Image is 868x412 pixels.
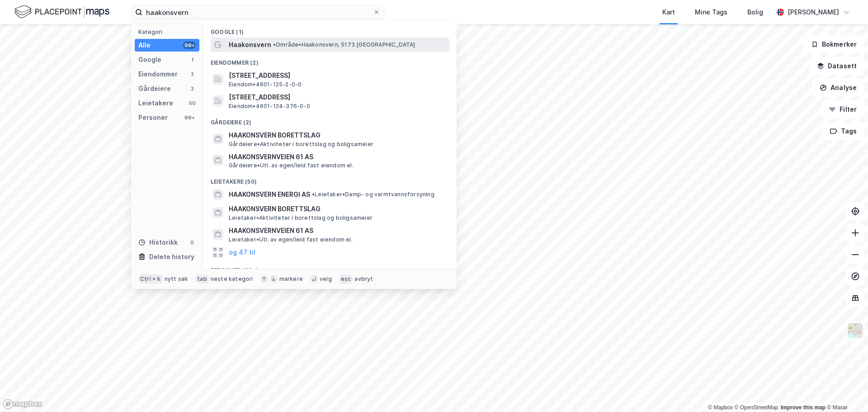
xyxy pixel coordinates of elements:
[312,191,315,198] span: •
[183,42,196,49] div: 99+
[138,275,163,284] div: Ctrl + k
[788,7,839,18] div: [PERSON_NAME]
[138,40,151,51] div: Alle
[195,275,209,284] div: tab
[809,57,864,75] button: Datasett
[138,28,199,35] div: Kategori
[229,189,310,200] span: HAAKONSVERN ENERGI AS
[735,404,778,411] a: OpenStreetMap
[138,112,168,123] div: Personer
[781,404,826,411] a: Improve this map
[229,39,271,50] span: Haakonsvern
[823,369,868,412] div: Kontrollprogram for chat
[189,85,196,92] div: 2
[189,239,196,246] div: 0
[138,54,161,65] div: Google
[821,100,864,118] button: Filter
[273,41,276,48] span: •
[229,236,353,243] span: Leietaker • Utl. av egen/leid fast eiendom el.
[229,204,446,214] span: HAAKONSVERN BORETTSLAG
[229,81,302,88] span: Eiendom • 4601-125-2-0-0
[229,103,310,110] span: Eiendom • 4601-124-376-0-0
[203,260,457,276] div: Personer (99+)
[812,79,864,97] button: Analyse
[138,98,173,109] div: Leietakere
[165,275,189,283] div: nytt søk
[229,247,255,258] button: og 47 til
[189,99,196,107] div: 50
[822,122,864,140] button: Tags
[662,7,675,18] div: Kart
[138,237,178,248] div: Historikk
[3,399,42,409] a: Mapbox homepage
[747,7,763,18] div: Bolig
[14,4,109,20] img: logo.f888ab2527a4732fd821a326f86c7f29.svg
[138,83,171,94] div: Gårdeiere
[823,369,868,412] iframe: Chat Widget
[203,52,457,68] div: Eiendommer (2)
[279,275,303,283] div: markere
[320,275,332,283] div: velg
[339,275,353,284] div: esc
[149,251,194,262] div: Delete history
[312,191,434,198] span: Leietaker • Damp- og varmtvannsforsyning
[229,225,446,236] span: HAAKONSVERNVEIEN 61 AS
[229,214,373,222] span: Leietaker • Aktiviteter i borettslag og boligsameier
[229,92,446,103] span: [STREET_ADDRESS]
[229,162,354,169] span: Gårdeiere • Utl. av egen/leid fast eiendom el.
[203,112,457,128] div: Gårdeiere (2)
[229,70,446,81] span: [STREET_ADDRESS]
[189,56,196,63] div: 1
[229,130,446,141] span: HAAKONSVERN BORETTSLAG
[203,171,457,187] div: Leietakere (50)
[803,35,864,53] button: Bokmerker
[203,21,457,38] div: Google (1)
[189,71,196,78] div: 2
[354,275,373,283] div: avbryt
[229,141,373,148] span: Gårdeiere • Aktiviteter i borettslag og boligsameier
[273,41,415,48] span: Område • Haakonsvern, 5173 [GEOGRAPHIC_DATA]
[211,275,253,283] div: neste kategori
[142,5,373,19] input: Søk på adresse, matrikkel, gårdeiere, leietakere eller personer
[695,7,727,18] div: Mine Tags
[183,114,196,121] div: 99+
[847,322,864,339] img: Z
[138,69,178,80] div: Eiendommer
[229,152,446,162] span: HAAKONSVERNVEIEN 61 AS
[708,404,733,411] a: Mapbox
